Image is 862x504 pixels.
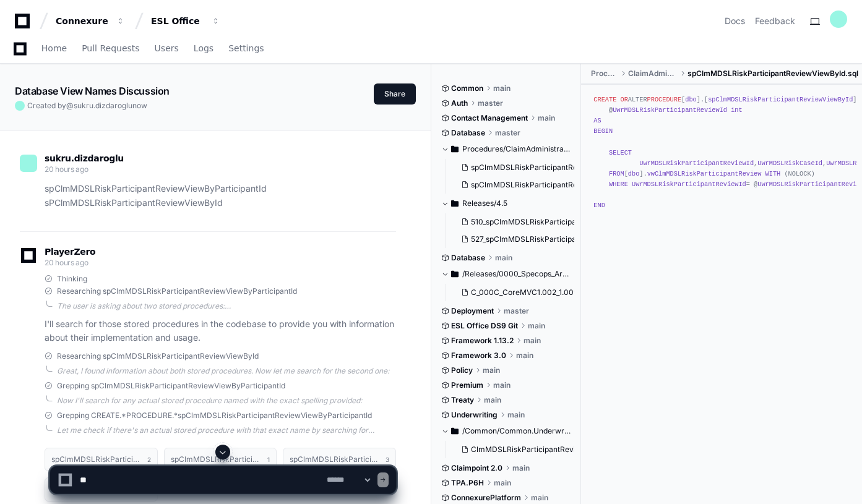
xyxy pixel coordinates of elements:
[451,267,459,281] svg: Directory
[493,83,511,93] span: main
[609,170,624,177] span: FROM
[609,149,632,156] span: SELECT
[57,425,396,435] div: Let me check if there's an actual stored procedure with that exact name by searching for procedur...
[784,170,814,177] span: (NOLOCK)
[82,35,139,63] a: Pull Requests
[451,336,514,346] span: Framework 1.13.2
[45,258,88,267] span: 20 hours ago
[593,95,850,211] div: ALTER [ ].[ ] @ , , , , , , , , , , , , , , , , , , , , , , , , , , , , , , , , , , , , , , , , ,...
[765,170,781,177] span: WITH
[57,366,396,376] div: Great, I found information about both stored procedures. Now let me search for the second one:
[493,380,511,390] span: main
[451,196,459,211] svg: Directory
[528,321,545,331] span: main
[628,170,639,177] span: dbo
[45,248,95,255] span: PlayerZero
[451,351,506,361] span: Framework 3.0
[609,181,628,188] span: WHERE
[57,381,285,391] span: Grepping spClmMDSLRiskParticipantReviewViewByParticipantId
[57,301,396,311] div: The user is asking about two stored procedures: `spClmMDSLRiskParticipantReviewViewByParticipantI...
[471,180,728,190] span: spClmMDSLRiskParticipantReviewViewByUwrMDSLRiskParticipantId.sql
[451,83,483,93] span: Common
[593,117,601,124] span: AS
[451,128,485,138] span: Database
[27,101,147,111] span: Created by
[504,306,529,316] span: master
[194,35,213,63] a: Logs
[194,45,213,52] span: Logs
[755,15,795,27] button: Feedback
[451,306,494,316] span: Deployment
[66,101,74,110] span: @
[456,213,575,231] button: 510_spClmMDSLRiskParticipantReviewViewById.sql
[451,113,528,123] span: Contact Management
[524,336,541,346] span: main
[647,170,762,177] span: vwClmMDSLRiskParticipantReview
[82,45,139,52] span: Pull Requests
[57,411,372,421] span: Grepping CREATE.*PROCEDURE.*spClmMDSLRiskParticipantReviewViewByParticipantId
[155,35,179,63] a: Users
[613,106,727,114] span: UwrMDSLRiskParticipantReviewId
[74,101,132,110] span: sukru.dizdaroglu
[228,45,264,52] span: Settings
[15,85,170,97] app-text-character-animate: Database View Names Discussion
[451,321,518,331] span: ESL Office DS9 Git
[45,164,88,174] span: 20 hours ago
[593,202,605,209] span: END
[516,351,533,361] span: main
[507,410,525,420] span: main
[632,181,746,188] span: UwrMDSLRiskParticipantReviewId
[591,69,618,79] span: Procedures
[441,421,572,441] button: /Common/Common.Underwriting/Common.Underwriting.Entities/View
[451,395,474,405] span: Treaty
[146,10,225,32] button: ESL Office
[647,96,681,103] span: PROCEDURE
[462,426,572,436] span: /Common/Common.Underwriting/Common.Underwriting.Entities/View
[451,410,498,420] span: Underwriting
[456,159,575,176] button: spClmMDSLRiskParticipantReviewViewById.sql
[456,176,575,194] button: spClmMDSLRiskParticipantReviewViewByUwrMDSLRiskParticipantId.sql
[757,160,822,167] span: UwrMDSLRiskCaseId
[495,128,520,138] span: master
[456,231,575,248] button: 527_spClmMDSLRiskParticipantReviewViewByUwrMDSLRiskParticipantId.sql
[685,96,696,103] span: dbo
[538,113,555,123] span: main
[45,317,396,346] p: I'll search for those stored procedures in the codebase to provide you with information about the...
[57,396,396,406] div: Now I'll search for any actual stored procedure named with the exact spelling provided:
[151,15,204,27] div: ESL Office
[725,15,745,27] a: Docs
[451,98,468,108] span: Auth
[374,83,416,105] button: Share
[483,365,500,375] span: main
[155,45,179,52] span: Users
[639,160,754,167] span: UwrMDSLRiskParticipantReviewId
[471,217,653,227] span: 510_spClmMDSLRiskParticipantReviewViewById.sql
[456,284,575,301] button: C_000C_CoreMVC1.002_1.009.sql
[56,15,109,27] div: Connexure
[462,199,507,208] span: Releases/4.5
[593,96,616,103] span: CREATE
[41,45,67,52] span: Home
[471,163,639,173] span: spClmMDSLRiskParticipantReviewViewById.sql
[45,153,124,163] span: sukru.dizdaroglu
[484,395,501,405] span: main
[451,253,485,263] span: Database
[451,142,459,156] svg: Directory
[441,139,572,159] button: Procedures/ClaimAdministration
[620,96,627,103] span: OR
[593,127,613,135] span: BEGIN
[451,365,473,375] span: Policy
[228,35,264,63] a: Settings
[628,69,678,79] span: ClaimAdministration
[45,182,396,210] p: spClmMDSLRiskParticipantReviewViewByParticipantId sPClmMDSLRiskParticipantReviewViewById
[478,98,503,108] span: master
[451,424,459,438] svg: Directory
[462,144,572,154] span: Procedures/ClaimAdministration
[462,269,572,279] span: /Releases/0000_Specops_Archive/1.001 to 1.020 Consolidated
[456,441,575,458] button: ClmMDSLRiskParticipantReviewView.cs
[495,253,512,263] span: main
[77,466,324,493] textarea: To enrich screen reader interactions, please activate Accessibility in Grammarly extension settings
[441,264,572,284] button: /Releases/0000_Specops_Archive/1.001 to 1.020 Consolidated
[51,10,130,32] button: Connexure
[57,274,87,284] span: Thinking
